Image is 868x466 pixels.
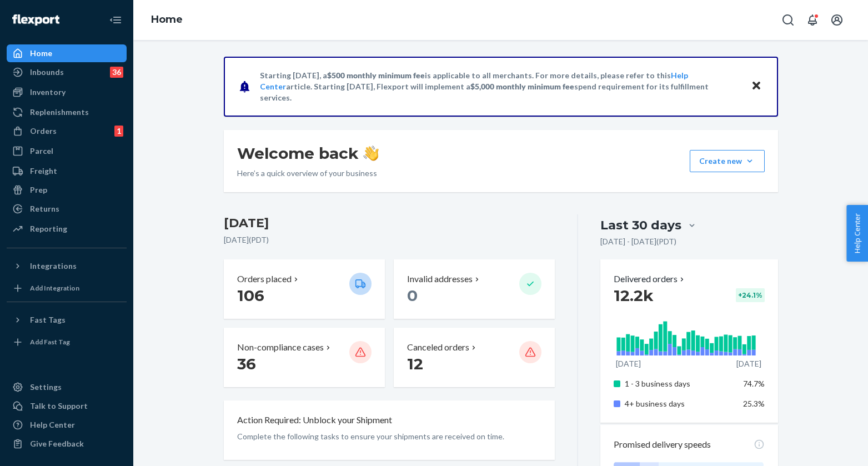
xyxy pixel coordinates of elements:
ol: breadcrumbs [142,4,192,36]
button: Open notifications [801,9,824,31]
button: Give Feedback [7,435,127,453]
p: Here’s a quick overview of your business [237,168,379,179]
div: Inbounds [30,67,64,78]
div: Reporting [30,223,67,234]
a: Parcel [7,142,127,160]
p: [DATE] [736,358,761,369]
div: Returns [30,203,59,214]
span: 106 [237,286,264,305]
div: Inventory [30,87,66,98]
a: Returns [7,200,127,218]
button: Orders placed 106 [224,259,385,319]
span: 12.2k [614,286,654,305]
div: Talk to Support [30,400,88,412]
a: Prep [7,181,127,199]
p: Non-compliance cases [237,341,324,354]
div: Prep [30,184,47,196]
button: Integrations [7,257,127,275]
img: Flexport logo [12,14,59,26]
a: Settings [7,378,127,396]
button: Close [749,78,764,94]
span: $5,000 monthly minimum fee [470,82,574,91]
a: Freight [7,162,127,180]
div: + 24.1 % [736,288,765,302]
div: Help Center [30,419,75,430]
p: [DATE] - [DATE] ( PDT ) [600,236,676,247]
div: Last 30 days [600,217,681,234]
div: Add Integration [30,283,79,293]
a: Inventory [7,83,127,101]
p: 1 - 3 business days [625,378,734,389]
div: Freight [30,166,57,177]
p: Orders placed [237,273,292,285]
p: Canceled orders [407,341,469,354]
span: 0 [407,286,418,305]
a: Orders1 [7,122,127,140]
a: Inbounds36 [7,63,127,81]
div: 1 [114,126,123,137]
span: 12 [407,354,423,373]
a: Replenishments [7,103,127,121]
a: Add Integration [7,279,127,297]
p: Complete the following tasks to ensure your shipments are received on time. [237,431,542,442]
p: Starting [DATE], a is applicable to all merchants. For more details, please refer to this article... [260,70,740,103]
a: Reporting [7,220,127,238]
button: Non-compliance cases 36 [224,328,385,387]
p: Action Required: Unblock your Shipment [237,414,392,427]
div: Replenishments [30,107,89,118]
button: Canceled orders 12 [394,328,555,387]
a: Home [151,13,183,26]
img: hand-wave emoji [363,146,379,161]
button: Fast Tags [7,311,127,329]
button: Invalid addresses 0 [394,259,555,319]
p: Invalid addresses [407,273,473,285]
span: $500 monthly minimum fee [327,71,425,80]
h1: Welcome back [237,143,379,163]
button: Talk to Support [7,397,127,415]
div: Parcel [30,146,53,157]
span: 25.3% [743,399,765,408]
iframe: Opens a widget where you can chat to one of our agents [796,433,857,460]
div: Home [30,48,52,59]
h3: [DATE] [224,214,555,232]
span: 36 [237,354,256,373]
a: Add Fast Tag [7,333,127,351]
div: Orders [30,126,57,137]
div: Add Fast Tag [30,337,70,347]
div: Fast Tags [30,314,66,325]
p: [DATE] ( PDT ) [224,234,555,245]
a: Help Center [7,416,127,434]
button: Open account menu [826,9,848,31]
button: Delivered orders [614,273,686,285]
button: Close Navigation [104,9,127,31]
button: Help Center [846,205,868,262]
p: 4+ business days [625,398,734,409]
p: Promised delivery speeds [614,438,711,451]
div: Integrations [30,260,77,272]
span: 74.7% [743,379,765,388]
button: Open Search Box [777,9,799,31]
p: [DATE] [616,358,641,369]
button: Create new [690,150,765,172]
a: Home [7,44,127,62]
div: Settings [30,382,62,393]
div: 36 [110,67,123,78]
div: Give Feedback [30,438,84,449]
